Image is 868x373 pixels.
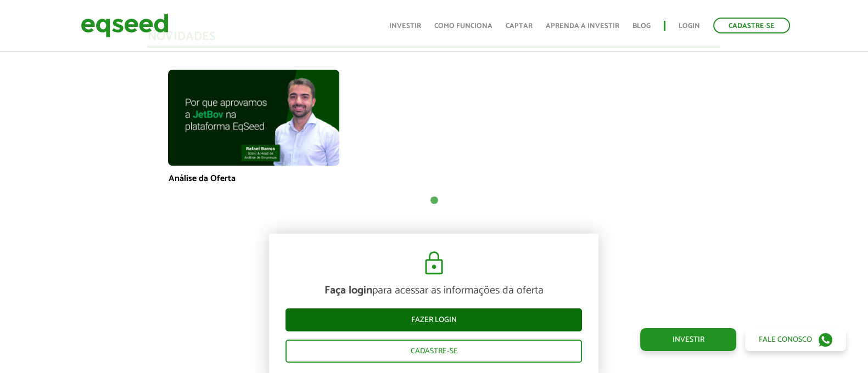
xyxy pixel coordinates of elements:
[324,281,372,299] strong: Faça login
[168,173,339,184] p: Análise da Oferta
[81,11,169,40] img: EqSeed
[389,22,421,30] a: Investir
[632,22,651,30] a: Blog
[428,195,439,206] button: 1 of 1
[168,70,339,166] img: maxresdefault.jpg
[745,328,846,351] a: Fale conosco
[506,22,533,30] a: Captar
[640,328,736,351] a: Investir
[421,250,447,276] img: cadeado.svg
[434,22,492,30] a: Como funciona
[679,22,700,30] a: Login
[285,284,582,297] p: para acessar as informações da oferta
[285,308,582,331] a: Fazer login
[546,22,619,30] a: Aprenda a investir
[713,18,790,33] a: Cadastre-se
[285,340,582,363] a: Cadastre-se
